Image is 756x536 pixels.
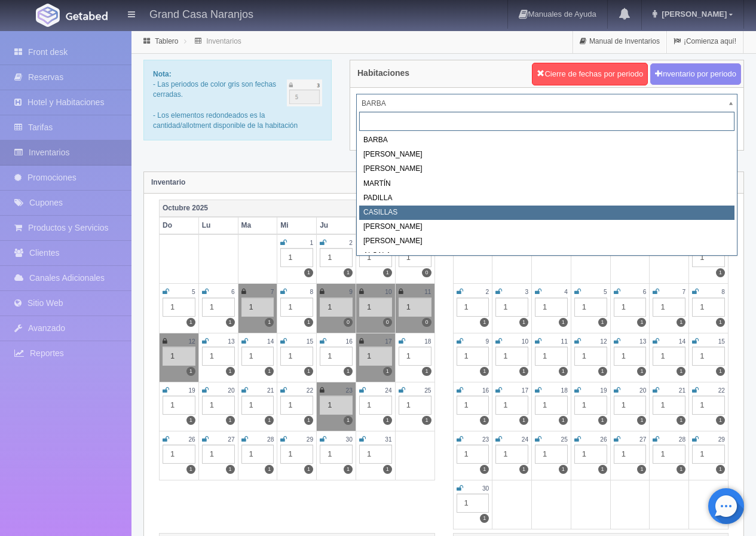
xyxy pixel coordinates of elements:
div: BARBA [359,133,734,148]
div: MARTÍN [359,177,734,191]
div: PADILLA [359,191,734,206]
div: [PERSON_NAME] [359,148,734,162]
div: ALCALA [359,249,734,263]
div: [PERSON_NAME] [359,162,734,176]
div: [PERSON_NAME] [359,220,734,234]
div: [PERSON_NAME] [359,234,734,249]
div: CASILLAS [359,206,734,220]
